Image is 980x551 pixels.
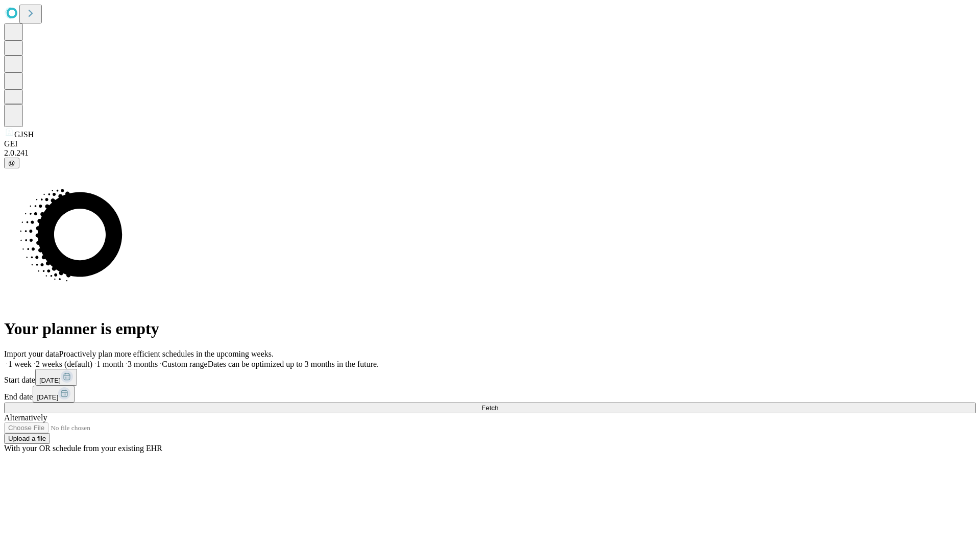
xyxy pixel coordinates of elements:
span: Dates can be optimized up to 3 months in the future. [208,360,379,368]
span: 1 month [96,360,124,368]
div: 2.0.241 [4,148,976,158]
button: [DATE] [35,369,77,386]
span: Import your data [4,349,59,358]
span: 3 months [128,360,158,368]
button: Upload a file [4,433,50,444]
span: 1 week [8,360,32,368]
h1: Your planner is empty [4,319,976,338]
span: Proactively plan more efficient schedules in the upcoming weeks. [59,349,274,358]
span: 2 weeks (default) [36,360,92,368]
button: Fetch [4,403,976,413]
span: [DATE] [37,393,58,401]
div: End date [4,386,976,403]
span: With your OR schedule from your existing EHR [4,444,162,453]
span: Alternatively [4,413,47,422]
span: [DATE] [39,377,61,384]
button: @ [4,158,19,168]
span: @ [8,159,15,167]
div: GEI [4,139,976,148]
span: Custom range [162,360,207,368]
span: GJSH [14,130,34,139]
span: Fetch [481,404,498,412]
div: Start date [4,369,976,386]
button: [DATE] [33,386,75,403]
